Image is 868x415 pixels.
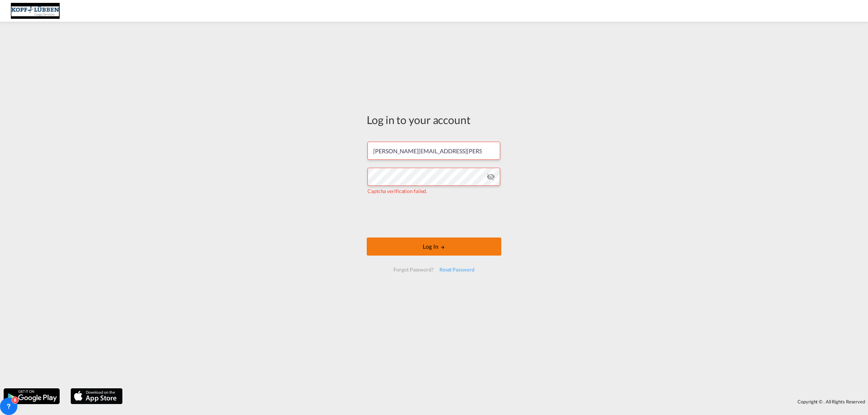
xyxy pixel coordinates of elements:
img: apple.png [70,388,123,405]
div: Reset Password [437,263,477,276]
div: Log in to your account [367,112,501,127]
button: LOGIN [367,238,501,256]
iframe: reCAPTCHA [379,202,489,230]
div: Forgot Password? [391,263,436,276]
input: Enter email/phone number [367,142,500,160]
md-icon: icon-eye-off [486,172,495,181]
img: google.png [3,388,60,405]
img: 25cf3bb0aafc11ee9c4fdbd399af7748.JPG [11,3,60,19]
span: Captcha verification failed. [367,188,427,194]
div: Copyright © . All Rights Reserved [126,395,868,408]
